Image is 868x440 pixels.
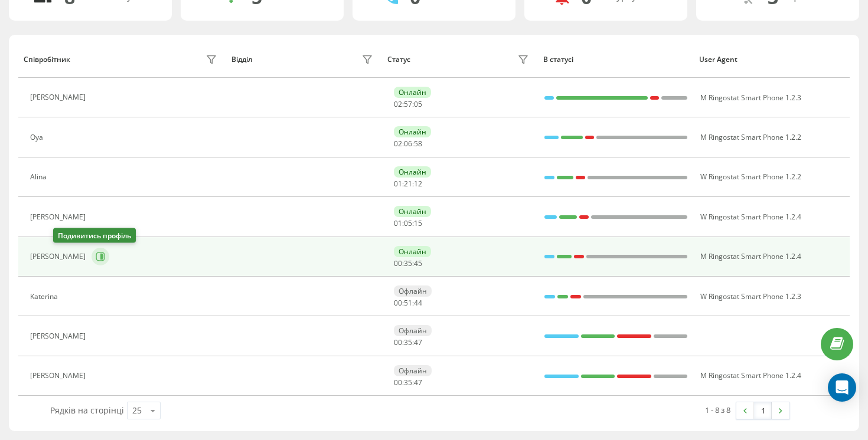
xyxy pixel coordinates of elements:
[394,126,431,137] div: Онлайн
[543,55,688,64] div: В статусі
[50,405,124,416] span: Рядків на сторінці
[700,251,801,261] span: M Ringostat Smart Phone 1.2.4
[414,298,422,308] span: 44
[30,173,50,181] div: Alina
[404,377,412,388] span: 35
[404,139,412,149] span: 06
[394,339,422,347] div: : :
[404,99,412,109] span: 57
[394,206,431,217] div: Онлайн
[700,291,801,301] span: W Ringostat Smart Phone 1.2.3
[24,55,70,64] div: Співробітник
[30,93,89,101] div: [PERSON_NAME]
[394,258,402,268] span: 00
[699,55,844,64] div: User Agent
[387,55,410,64] div: Статус
[700,172,801,182] span: W Ringostat Smart Phone 1.2.2
[394,218,402,228] span: 01
[394,285,432,297] div: Офлайн
[394,246,431,257] div: Онлайн
[394,260,422,268] div: : :
[394,99,402,109] span: 02
[414,337,422,347] span: 47
[394,139,402,149] span: 02
[700,370,801,380] span: M Ringostat Smart Phone 1.2.4
[53,228,136,243] div: Подивитись профіль
[705,404,730,416] div: 1 - 8 з 8
[404,179,412,189] span: 21
[394,377,402,388] span: 00
[30,332,89,340] div: [PERSON_NAME]
[394,298,402,308] span: 00
[394,219,422,228] div: : :
[404,218,412,228] span: 05
[754,402,772,419] a: 1
[414,139,422,149] span: 58
[394,365,432,376] div: Офлайн
[231,55,252,64] div: Відділ
[394,100,422,109] div: : :
[404,258,412,268] span: 35
[394,337,402,347] span: 00
[414,218,422,228] span: 15
[394,179,402,189] span: 01
[30,133,46,142] div: Oya
[404,298,412,308] span: 51
[414,258,422,268] span: 45
[404,337,412,347] span: 35
[414,99,422,109] span: 05
[828,373,856,402] div: Open Intercom Messenger
[414,377,422,388] span: 47
[700,132,801,142] span: M Ringostat Smart Phone 1.2.2
[30,213,89,221] div: [PERSON_NAME]
[394,166,431,178] div: Онлайн
[394,379,422,387] div: : :
[394,325,432,336] div: Офлайн
[30,372,89,380] div: [PERSON_NAME]
[700,93,801,103] span: M Ringostat Smart Phone 1.2.3
[394,180,422,188] div: : :
[132,405,142,416] div: 25
[394,299,422,307] div: : :
[414,179,422,189] span: 12
[30,293,61,301] div: Katerina
[394,140,422,148] div: : :
[30,252,89,261] div: [PERSON_NAME]
[700,212,801,222] span: W Ringostat Smart Phone 1.2.4
[394,87,431,98] div: Онлайн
